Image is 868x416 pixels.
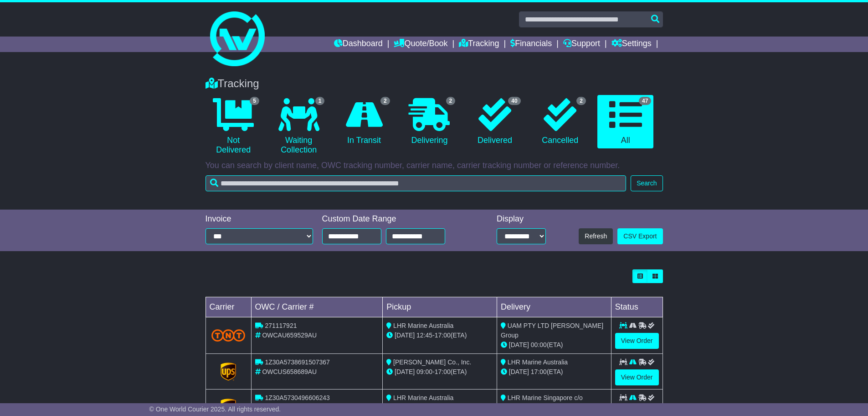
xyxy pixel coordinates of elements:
[149,405,281,413] span: © One World Courier 2025. All rights reserved.
[221,363,236,381] img: GetCarrierServiceLogo
[395,332,415,339] span: [DATE]
[446,97,456,105] span: 2
[334,37,383,52] a: Dashboard
[510,37,552,52] a: Financials
[501,340,607,350] div: (ETA)
[501,322,603,339] span: UAM PTY LTD [PERSON_NAME] Group
[322,214,468,224] div: Custom Date Range
[386,331,493,340] div: - (ETA)
[380,97,390,105] span: 2
[393,394,453,401] span: LHR Marine Australia
[611,297,663,317] td: Status
[336,95,392,149] a: 2 In Transit
[597,95,653,149] a: 47 All
[611,37,652,52] a: Settings
[509,368,529,375] span: [DATE]
[509,341,529,348] span: [DATE]
[395,368,415,375] span: [DATE]
[394,37,447,52] a: Quote/Book
[617,228,663,244] a: CSV Export
[205,214,313,224] div: Invoice
[563,37,600,52] a: Support
[459,37,499,52] a: Tracking
[386,367,493,377] div: - (ETA)
[211,329,246,342] img: TNT_Domestic.png
[262,332,317,339] span: OWCAU659529AU
[501,394,583,411] span: LHR Marine Singapore c/o Pentagon
[579,228,613,244] button: Refresh
[435,332,451,339] span: 17:00
[205,297,251,317] td: Carrier
[401,95,457,149] a: 2 Delivering
[467,95,523,149] a: 40 Delivered
[265,358,329,366] span: 1Z30A5738691507367
[393,358,471,366] span: [PERSON_NAME] Co., Inc.
[508,358,568,366] span: LHR Marine Australia
[250,97,259,105] span: 5
[576,97,586,105] span: 2
[531,368,547,375] span: 17:00
[497,214,546,224] div: Display
[531,341,547,348] span: 00:00
[205,161,663,171] p: You can search by client name, OWC tracking number, carrier name, carrier tracking number or refe...
[497,297,611,317] td: Delivery
[631,175,663,191] button: Search
[271,95,327,158] a: 1 Waiting Collection
[435,368,451,375] span: 17:00
[383,297,497,317] td: Pickup
[416,368,432,375] span: 09:00
[265,394,329,401] span: 1Z30A5730496606243
[205,95,262,158] a: 5 Not Delivered
[501,367,607,377] div: (ETA)
[265,322,297,329] span: 271117921
[262,368,317,375] span: OWCUS658689AU
[532,95,588,149] a: 2 Cancelled
[615,369,659,385] a: View Order
[508,97,520,105] span: 40
[639,97,651,105] span: 47
[615,333,659,349] a: View Order
[315,97,325,105] span: 1
[416,332,432,339] span: 12:45
[393,322,453,329] span: LHR Marine Australia
[251,297,383,317] td: OWC / Carrier #
[201,77,668,90] div: Tracking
